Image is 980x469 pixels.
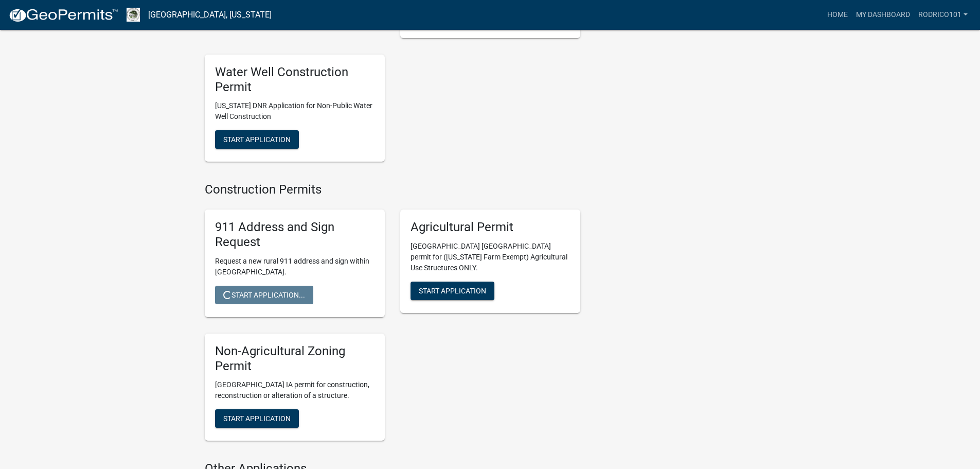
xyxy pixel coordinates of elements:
h5: Water Well Construction Permit [215,65,375,95]
p: [US_STATE] DNR Application for Non-Public Water Well Construction [215,100,375,122]
h5: Agricultural Permit [411,220,570,235]
p: Request a new rural 911 address and sign within [GEOGRAPHIC_DATA]. [215,256,375,277]
a: rodrico101 [914,5,972,25]
a: My Dashboard [852,5,914,25]
h5: 911 Address and Sign Request [215,220,375,250]
button: Start Application... [215,286,313,304]
span: Start Application [223,414,291,423]
span: Start Application [223,135,291,144]
a: Home [823,5,852,25]
h4: Construction Permits [205,182,580,197]
span: Start Application... [223,290,305,299]
button: Start Application [215,409,299,428]
img: Boone County, Iowa [127,8,140,22]
button: Start Application [411,282,494,300]
button: Start Application [215,130,299,149]
h5: Non-Agricultural Zoning Permit [215,344,375,374]
p: [GEOGRAPHIC_DATA] [GEOGRAPHIC_DATA] permit for ([US_STATE] Farm Exempt) Agricultural Use Structur... [411,241,570,273]
a: [GEOGRAPHIC_DATA], [US_STATE] [148,6,272,24]
span: Start Application [419,287,486,295]
p: [GEOGRAPHIC_DATA] IA permit for construction, reconstruction or alteration of a structure. [215,379,375,401]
